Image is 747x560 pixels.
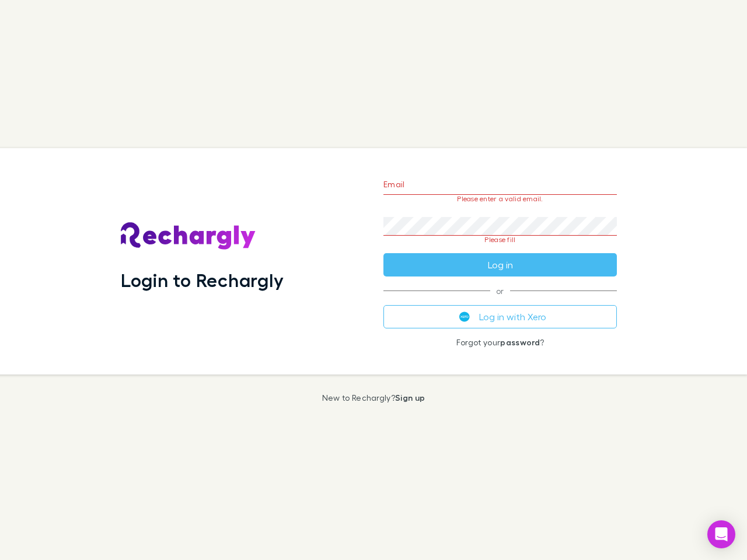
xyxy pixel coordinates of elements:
a: password [500,337,540,347]
p: Please fill [383,236,617,244]
img: Xero's logo [459,311,470,322]
div: Open Intercom Messenger [707,520,735,548]
p: Please enter a valid email. [383,195,617,203]
img: Rechargly's Logo [121,222,256,250]
p: Forgot your ? [383,338,617,347]
button: Log in with Xero [383,305,617,328]
button: Log in [383,253,617,276]
h1: Login to Rechargly [121,269,284,291]
a: Sign up [395,393,425,402]
p: New to Rechargly? [322,393,425,402]
span: or [383,290,617,291]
